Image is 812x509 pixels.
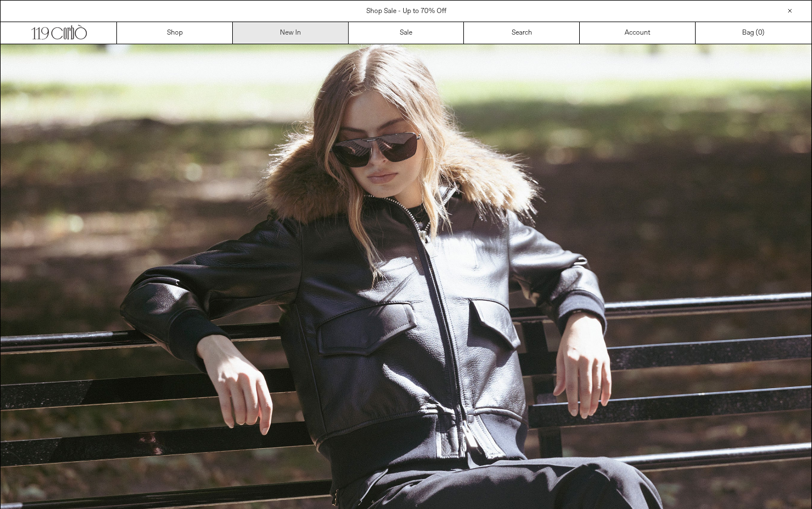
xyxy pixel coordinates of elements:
a: Shop [117,22,233,44]
a: Bag () [696,22,811,44]
a: Sale [349,22,464,44]
a: New In [233,22,349,44]
a: Search [464,22,580,44]
span: 0 [758,28,762,37]
a: Account [580,22,696,44]
a: Shop Sale - Up to 70% Off [366,7,446,16]
span: ) [758,28,764,38]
